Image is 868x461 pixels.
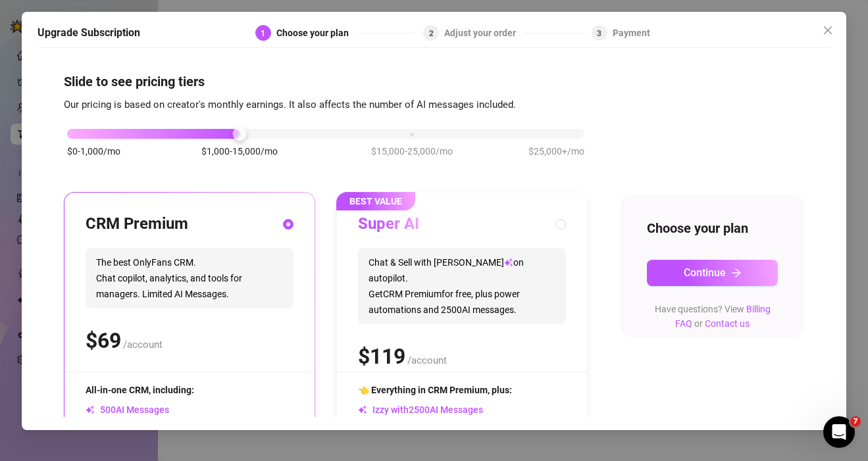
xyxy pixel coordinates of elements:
[358,404,483,415] span: Izzy with AI Messages
[705,318,750,328] a: Contact us
[371,144,453,158] span: $15,000-25,000/mo
[86,328,121,353] span: $
[850,416,861,427] span: 7
[654,303,770,328] span: Have questions? View or
[86,248,294,308] span: The best OnlyFans CRM. Chat copilot, analytics, and tools for managers. Limited AI Messages.
[730,267,741,278] span: arrow-right
[597,28,601,37] span: 3
[201,144,278,158] span: $1,000-15,000/mo
[444,25,524,41] div: Adjust your order
[38,25,140,41] h5: Upgrade Subscription
[823,25,833,36] span: close
[612,25,650,41] div: Payment
[675,303,771,328] a: Billing FAQ
[428,28,433,37] span: 2
[647,218,778,237] h4: Choose your plan
[647,259,778,285] button: Continuearrow-right
[683,266,725,279] span: Continue
[358,385,512,395] span: 👈 Everything in CRM Premium, plus:
[407,354,447,366] span: /account
[823,416,855,448] iframe: Intercom live chat
[67,144,120,158] span: $0-1,000/mo
[358,344,405,369] span: $
[86,214,188,235] h3: CRM Premium
[336,192,415,210] span: BEST VALUE
[64,72,804,90] h4: Slide to see pricing tiers
[261,28,265,37] span: 1
[86,385,194,395] span: All-in-one CRM, including:
[86,404,169,415] span: AI Messages
[817,20,838,41] button: Close
[64,98,516,110] span: Our pricing is based on creator's monthly earnings. It also affects the number of AI messages inc...
[817,25,838,36] span: Close
[358,248,566,324] span: Chat & Sell with [PERSON_NAME] on autopilot. Get CRM Premium for free, plus power automations and...
[358,214,419,235] h3: Super AI
[276,25,356,41] div: Choose your plan
[123,339,163,351] span: /account
[528,144,584,158] span: $25,000+/mo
